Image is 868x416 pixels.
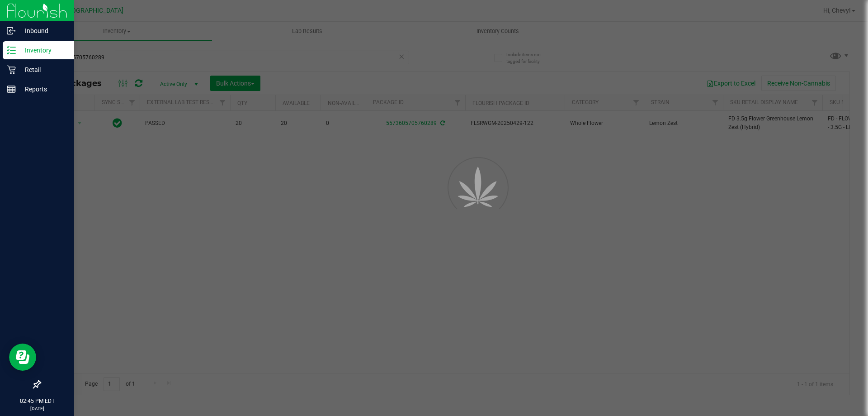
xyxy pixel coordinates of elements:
inline-svg: Inventory [7,46,16,55]
p: [DATE] [4,405,70,412]
p: Reports [16,84,70,95]
iframe: Resource center [9,344,36,371]
inline-svg: Inbound [7,26,16,35]
p: Inventory [16,45,70,56]
p: Inbound [16,25,70,36]
p: 02:45 PM EDT [4,397,70,405]
inline-svg: Retail [7,65,16,74]
p: Retail [16,64,70,75]
inline-svg: Reports [7,85,16,94]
